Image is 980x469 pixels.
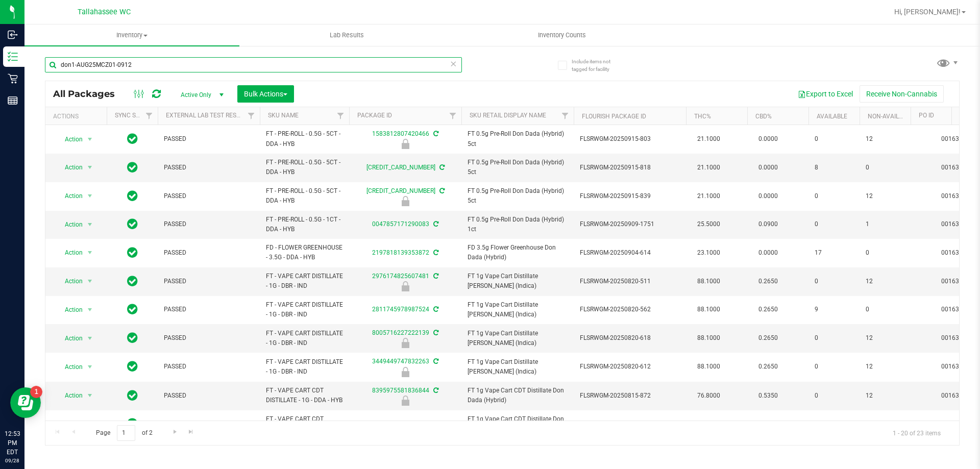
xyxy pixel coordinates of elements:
div: Newly Received [348,281,463,291]
span: PASSED [164,248,254,258]
span: 21.1000 [692,132,725,146]
span: Sync from Compliance System [432,306,438,313]
span: 0.0000 [753,189,783,204]
span: FLSRWGM-20250915-818 [580,163,680,172]
span: PASSED [164,163,254,172]
span: select [84,217,96,232]
span: 9 [815,419,853,429]
span: FT 1g Vape Cart Distillate [PERSON_NAME] (Indica) [468,329,568,348]
span: select [84,274,96,288]
a: 00163492 [941,363,970,370]
span: 1 - 20 of 23 items [885,425,949,440]
span: 0 [866,305,904,314]
a: 00163501 [941,192,970,200]
span: Clear [450,57,457,70]
span: 12 [866,362,904,372]
a: Sku Retail Display Name [470,112,546,119]
a: Go to the next page [167,425,182,439]
span: FLSRWGM-20250909-1751 [580,219,680,229]
span: 0.2650 [753,331,783,345]
a: 8395975581836844 [372,387,429,394]
span: Action [56,331,83,345]
span: 0 [866,163,904,172]
span: FLSRWGM-20250820-618 [580,333,680,343]
span: Action [56,360,83,374]
span: Sync from Compliance System [438,187,445,194]
a: Filter [243,107,260,125]
span: FT - PRE-ROLL - 0.5G - 1CT - DDA - HYB [266,215,343,234]
inline-svg: Inbound [8,30,18,40]
span: Action [56,303,83,317]
span: FT 0.5g Pre-Roll Don Dada (Hybrid) 5ct [468,158,568,177]
span: 0 [815,277,853,286]
span: 0.0000 [753,160,783,175]
span: PASSED [164,305,254,314]
span: Action [56,189,83,203]
span: Inventory Counts [524,31,600,40]
span: Sync from Compliance System [432,130,438,137]
a: SKU Name [268,112,299,119]
span: Page of 2 [87,425,161,441]
a: 00163497 [941,306,970,313]
a: 00163492 [941,392,970,399]
span: 12 [866,333,904,343]
span: 0 [815,391,853,401]
span: FT - VAPE CART DISTILLATE - 1G - DBR - IND [266,357,343,377]
button: Bulk Actions [237,85,294,103]
span: 25.5000 [692,217,725,232]
a: Available [817,113,847,120]
span: 0 [815,134,853,144]
a: Lab Results [239,24,454,46]
div: Newly Received [348,338,463,348]
span: Sync from Compliance System [432,329,438,336]
span: FD - FLOWER GREENHOUSE - 3.5G - DDA - HYB [266,243,343,262]
span: PASSED [164,391,254,401]
span: In Sync [127,359,138,374]
a: 1583812807420466 [372,130,429,137]
inline-svg: Retail [8,73,18,84]
span: Action [56,274,83,288]
span: PASSED [164,419,254,429]
span: 12 [866,134,904,144]
span: select [84,360,96,374]
a: 2811745978987524 [372,306,429,313]
a: Flourish Package ID [582,113,646,120]
span: 76.8000 [692,416,725,431]
div: Newly Received [348,196,463,206]
a: External Lab Test Result [166,112,246,119]
a: CBD% [755,113,772,120]
a: [CREDIT_CARD_NUMBER] [366,164,435,171]
span: 0.2650 [753,302,783,317]
span: FT 0.5g Pre-Roll Don Dada (Hybrid) 5ct [468,186,568,206]
span: 76.8000 [692,388,725,403]
span: Action [56,217,83,232]
span: FLSRWGM-20250915-803 [580,134,680,144]
span: FT 1g Vape Cart Distillate [PERSON_NAME] (Indica) [468,271,568,291]
span: In Sync [127,331,138,345]
a: Filter [332,107,349,125]
span: FT - PRE-ROLL - 0.5G - 5CT - DDA - HYB [266,158,343,177]
span: 21.1000 [692,160,725,175]
span: Hi, [PERSON_NAME]! [894,8,961,16]
span: 0 [815,191,853,201]
span: In Sync [127,302,138,316]
span: In Sync [127,217,138,231]
a: 00163501 [941,249,970,256]
span: PASSED [164,277,254,286]
span: Sync from Compliance System [432,387,438,394]
span: FT 1g Vape Cart CDT Distillate Don Dada (Hybrid) [468,386,568,405]
button: Export to Excel [791,85,860,103]
span: select [84,303,96,317]
span: All Packages [53,88,125,100]
inline-svg: Reports [8,95,18,106]
iframe: Resource center [10,387,41,418]
iframe: Resource center unread badge [30,386,42,398]
a: 0047857171290083 [372,220,429,228]
span: 88.1000 [692,302,725,317]
span: 0 [815,219,853,229]
span: 88.1000 [692,274,725,289]
span: FT 0.5g Pre-Roll Don Dada (Hybrid) 1ct [468,215,568,234]
span: FLSRWGM-20250915-839 [580,191,680,201]
span: FT - VAPE CART DISTILLATE - 1G - DBR - IND [266,300,343,319]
